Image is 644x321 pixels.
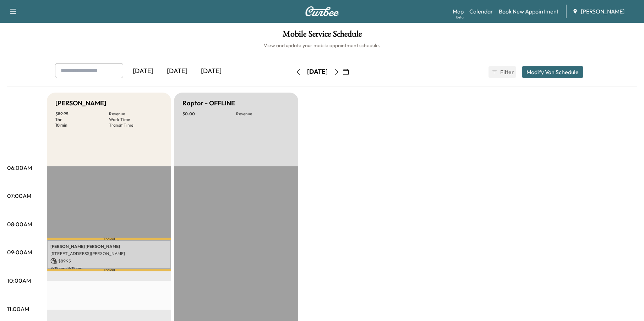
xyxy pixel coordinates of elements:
button: Filter [489,66,516,78]
p: 1 hr [55,117,109,122]
p: Revenue [109,111,163,117]
img: Curbee Logo [305,6,339,16]
p: Revenue [236,111,290,117]
h5: Raptor - OFFLINE [182,98,235,108]
div: [DATE] [126,63,160,79]
h5: [PERSON_NAME] [55,98,106,108]
p: Travel [47,238,171,240]
span: [PERSON_NAME] [581,7,624,16]
h1: Mobile Service Schedule [7,30,637,42]
p: 10:00AM [7,276,31,285]
p: 11:00AM [7,305,29,313]
a: MapBeta [453,7,464,16]
p: $ 89.95 [50,258,168,264]
span: Filter [500,68,513,76]
p: [PERSON_NAME] [PERSON_NAME] [50,244,168,249]
div: [DATE] [194,63,228,79]
p: [STREET_ADDRESS][PERSON_NAME] [50,251,168,256]
p: 06:00AM [7,164,32,172]
button: Modify Van Schedule [522,66,583,78]
a: Book New Appointment [499,7,559,16]
p: 10 min [55,122,109,128]
p: $ 0.00 [182,111,236,117]
p: 07:00AM [7,192,31,200]
p: Transit Time [109,122,163,128]
h6: View and update your mobile appointment schedule. [7,42,637,49]
p: $ 89.95 [55,111,109,117]
p: 09:00AM [7,248,32,256]
div: [DATE] [160,63,194,79]
div: Beta [456,15,464,20]
div: [DATE] [307,67,328,76]
p: Work Time [109,117,163,122]
a: Calendar [469,7,493,16]
p: 08:00AM [7,220,32,228]
p: 8:35 am - 9:35 am [50,266,168,271]
p: Travel [47,269,171,271]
